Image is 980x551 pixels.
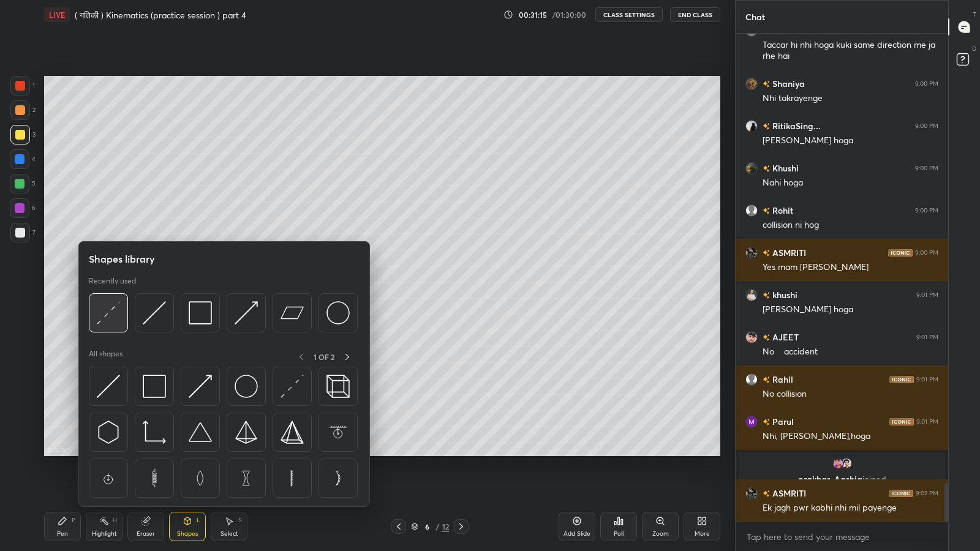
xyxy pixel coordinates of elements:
[281,467,304,490] img: svg+xml;charset=utf-8,%3Csvg%20xmlns%3D%22http%3A%2F%2Fwww.w3.org%2F2000%2Fsvg%22%20width%3D%2265...
[745,289,758,301] img: 050bdd84219e409090e139068f82c2d8.jpg
[281,375,304,398] img: svg+xml;charset=utf-8,%3Csvg%20xmlns%3D%22http%3A%2F%2Fwww.w3.org%2F2000%2Fsvg%22%20width%3D%2230...
[889,418,914,425] img: iconic-dark.1390631f.png
[770,204,793,217] h6: Rohit
[889,376,914,383] img: iconic-dark.1390631f.png
[326,375,350,398] img: svg+xml;charset=utf-8,%3Csvg%20xmlns%3D%22http%3A%2F%2Fwww.w3.org%2F2000%2Fsvg%22%20width%3D%2235...
[763,261,938,274] div: Yes mam [PERSON_NAME]
[326,421,350,444] img: svg+xml;charset=utf-8,%3Csvg%20xmlns%3D%22http%3A%2F%2Fwww.w3.org%2F2000%2Fsvg%22%20width%3D%2265...
[614,531,624,537] div: Poll
[326,467,350,490] img: svg+xml;charset=utf-8,%3Csvg%20xmlns%3D%22http%3A%2F%2Fwww.w3.org%2F2000%2Fsvg%22%20width%3D%2265...
[916,291,938,299] div: 9:01 PM
[10,174,36,193] div: 5
[10,125,36,144] div: 3
[113,517,117,523] div: H
[763,208,770,214] img: no-rating-badge.077c3623.svg
[92,531,117,537] div: Highlight
[235,421,258,444] img: svg+xml;charset=utf-8,%3Csvg%20xmlns%3D%22http%3A%2F%2Fwww.w3.org%2F2000%2Fsvg%22%20width%3D%2234...
[745,331,758,343] img: 3
[770,288,797,301] h6: khushi
[763,346,938,358] div: No accident
[916,376,938,383] div: 9:01 PM
[97,467,120,490] img: svg+xml;charset=utf-8,%3Csvg%20xmlns%3D%22http%3A%2F%2Fwww.w3.org%2F2000%2Fsvg%22%20width%3D%2265...
[770,331,799,343] h6: AJEET
[442,521,449,532] div: 12
[763,165,770,172] img: no-rating-badge.077c3623.svg
[189,301,212,324] img: svg+xml;charset=utf-8,%3Csvg%20xmlns%3D%22http%3A%2F%2Fwww.w3.org%2F2000%2Fsvg%22%20width%3D%2234...
[736,1,775,33] p: Chat
[97,421,120,444] img: svg+xml;charset=utf-8,%3Csvg%20xmlns%3D%22http%3A%2F%2Fwww.w3.org%2F2000%2Fsvg%22%20width%3D%2230...
[763,123,770,130] img: no-rating-badge.077c3623.svg
[695,531,710,537] div: More
[770,162,799,174] h6: Khushi
[745,162,758,174] img: 8ee7503bf88e4b82a76471287c8c4100.jpg
[745,204,758,217] img: default.png
[745,416,758,428] img: 3
[770,246,806,259] h6: ASMRITI
[763,219,938,231] div: collision ni hog
[238,517,242,523] div: S
[57,531,68,537] div: Pen
[915,80,938,88] div: 9:00 PM
[72,517,75,523] div: P
[97,375,120,398] img: svg+xml;charset=utf-8,%3Csvg%20xmlns%3D%22http%3A%2F%2Fwww.w3.org%2F2000%2Fsvg%22%20width%3D%2230...
[763,292,770,299] img: no-rating-badge.077c3623.svg
[763,135,938,147] div: [PERSON_NAME] hoga
[143,375,166,398] img: svg+xml;charset=utf-8,%3Csvg%20xmlns%3D%22http%3A%2F%2Fwww.w3.org%2F2000%2Fsvg%22%20width%3D%2234...
[595,7,663,22] button: CLASS SETTINGS
[197,517,200,523] div: L
[736,34,948,522] div: grid
[281,421,304,444] img: svg+xml;charset=utf-8,%3Csvg%20xmlns%3D%22http%3A%2F%2Fwww.w3.org%2F2000%2Fsvg%22%20width%3D%2234...
[143,301,166,324] img: svg+xml;charset=utf-8,%3Csvg%20xmlns%3D%22http%3A%2F%2Fwww.w3.org%2F2000%2Fsvg%22%20width%3D%2230...
[763,304,938,316] div: [PERSON_NAME] hoga
[973,10,976,19] p: T
[770,373,793,386] h6: Rahil
[435,523,439,530] div: /
[763,490,770,497] img: no-rating-badge.077c3623.svg
[189,467,212,490] img: svg+xml;charset=utf-8,%3Csvg%20xmlns%3D%22http%3A%2F%2Fwww.w3.org%2F2000%2Fsvg%22%20width%3D%2265...
[862,473,886,485] span: joined
[916,490,938,497] div: 9:02 PM
[10,149,36,169] div: 4
[745,78,758,90] img: 29e7523a708b45dd92dbfd840cc51cf9.jpg
[10,223,36,242] div: 7
[221,531,238,537] div: Select
[143,467,166,490] img: svg+xml;charset=utf-8,%3Csvg%20xmlns%3D%22http%3A%2F%2Fwww.w3.org%2F2000%2Fsvg%22%20width%3D%2265...
[10,76,35,96] div: 1
[763,177,938,189] div: Nahi hoga
[235,375,258,398] img: svg+xml;charset=utf-8,%3Csvg%20xmlns%3D%22http%3A%2F%2Fwww.w3.org%2F2000%2Fsvg%22%20width%3D%2236...
[670,7,720,22] button: End Class
[10,100,36,120] div: 2
[189,421,212,444] img: svg+xml;charset=utf-8,%3Csvg%20xmlns%3D%22http%3A%2F%2Fwww.w3.org%2F2000%2Fsvg%22%20width%3D%2238...
[421,523,433,530] div: 6
[915,122,938,130] div: 9:00 PM
[763,388,938,400] div: No collision
[10,198,36,218] div: 6
[763,430,938,443] div: Nhi, [PERSON_NAME],hoga
[770,119,821,132] h6: RitikaSing...
[763,92,938,105] div: Nhi takrayenge
[143,421,166,444] img: svg+xml;charset=utf-8,%3Csvg%20xmlns%3D%22http%3A%2F%2Fwww.w3.org%2F2000%2Fsvg%22%20width%3D%2233...
[745,247,758,259] img: c4902eb5672c44af8b97f319d1b3414e.jpg
[314,352,334,362] p: 1 OF 2
[770,77,805,90] h6: Shaniya
[972,44,976,53] p: D
[189,375,212,398] img: svg+xml;charset=utf-8,%3Csvg%20xmlns%3D%22http%3A%2F%2Fwww.w3.org%2F2000%2Fsvg%22%20width%3D%2230...
[763,334,770,341] img: no-rating-badge.077c3623.svg
[89,252,155,266] h5: Shapes library
[763,250,770,257] img: no-rating-badge.077c3623.svg
[652,531,669,537] div: Zoom
[44,7,70,22] div: LIVE
[763,502,938,514] div: Ek jagh pwr kabhi nhi mil payenge
[832,457,844,470] img: ed94a0dd120d4e7ea16e27c99041fc56.jpg
[97,301,120,324] img: svg+xml;charset=utf-8,%3Csvg%20xmlns%3D%22http%3A%2F%2Fwww.w3.org%2F2000%2Fsvg%22%20width%3D%2230...
[746,474,938,484] p: prakhar, Aashiq
[916,334,938,341] div: 9:01 PM
[235,301,258,324] img: svg+xml;charset=utf-8,%3Csvg%20xmlns%3D%22http%3A%2F%2Fwww.w3.org%2F2000%2Fsvg%22%20width%3D%2230...
[915,165,938,172] div: 9:00 PM
[770,415,794,428] h6: Parul
[563,531,590,537] div: Add Slide
[840,457,853,470] img: 8bb8d65a80d94a94ac07ef05e5651d12.jpg
[745,120,758,132] img: 2d96b16e16a84cf0aa602f95ac671148.jpg
[916,418,938,425] div: 9:01 PM
[770,487,806,500] h6: ASMRITI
